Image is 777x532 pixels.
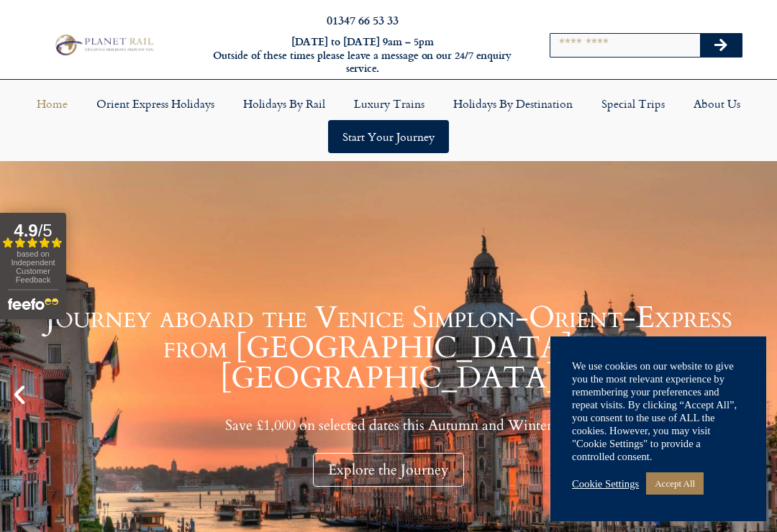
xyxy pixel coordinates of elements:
[7,382,32,407] div: Previous slide
[646,472,704,495] a: Accept All
[328,120,449,153] a: Start your Journey
[439,87,587,120] a: Holidays by Destination
[36,416,741,434] p: Save £1,000 on selected dates this Autumn and Winter
[7,87,770,153] nav: Menu
[572,477,639,490] a: Cookie Settings
[211,35,514,75] h6: [DATE] to [DATE] 9am – 5pm Outside of these times please leave a message on our 24/7 enquiry serv...
[679,87,755,120] a: About Us
[700,34,742,57] button: Search
[82,87,229,120] a: Orient Express Holidays
[36,303,741,393] h1: Journey aboard the Venice Simplon-Orient-Express from [GEOGRAPHIC_DATA] to [GEOGRAPHIC_DATA]
[587,87,679,120] a: Special Trips
[327,12,399,28] a: 01347 66 53 33
[22,87,82,120] a: Home
[313,453,464,487] div: Explore the Journey
[229,87,340,120] a: Holidays by Rail
[572,359,745,463] div: We use cookies on our website to give you the most relevant experience by remembering your prefer...
[51,32,156,58] img: Planet Rail Train Holidays Logo
[340,87,439,120] a: Luxury Trains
